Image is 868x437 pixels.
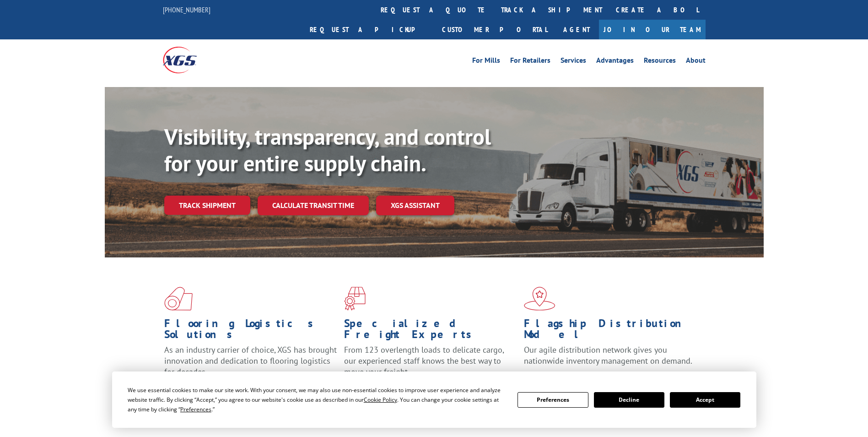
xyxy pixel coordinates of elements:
p: From 123 overlength loads to delicate cargo, our experienced staff knows the best way to move you... [344,344,517,385]
img: xgs-icon-focused-on-flooring-red [344,287,366,311]
a: For Retailers [510,57,550,67]
div: Cookie Consent Prompt [112,371,756,428]
a: Customer Portal [435,20,554,39]
a: Request a pickup [303,20,435,39]
a: Track shipment [164,196,250,215]
span: Preferences [180,405,211,413]
a: Advantages [596,57,634,67]
h1: Specialized Freight Experts [344,318,517,344]
a: Resources [644,57,676,67]
h1: Flooring Logistics Solutions [164,318,337,344]
span: Our agile distribution network gives you nationwide inventory management on demand. [524,344,692,366]
div: We use essential cookies to make our site work. With your consent, we may also use non-essential ... [128,385,507,414]
button: Preferences [518,392,588,408]
button: Accept [670,392,740,408]
span: As an industry carrier of choice, XGS has brought innovation and dedication to flooring logistics... [164,344,337,377]
b: Visibility, transparency, and control for your entire supply chain. [164,122,491,177]
button: Decline [594,392,664,408]
img: xgs-icon-flagship-distribution-model-red [524,287,555,311]
a: Join Our Team [599,20,706,39]
a: XGS ASSISTANT [376,196,454,215]
a: Agent [554,20,599,39]
a: About [686,57,706,67]
span: Cookie Policy [364,396,397,404]
a: Services [561,57,586,67]
a: [PHONE_NUMBER] [163,5,210,14]
img: xgs-icon-total-supply-chain-intelligence-red [164,287,193,311]
a: For Mills [472,57,500,67]
a: Calculate transit time [258,196,369,215]
h1: Flagship Distribution Model [524,318,697,344]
